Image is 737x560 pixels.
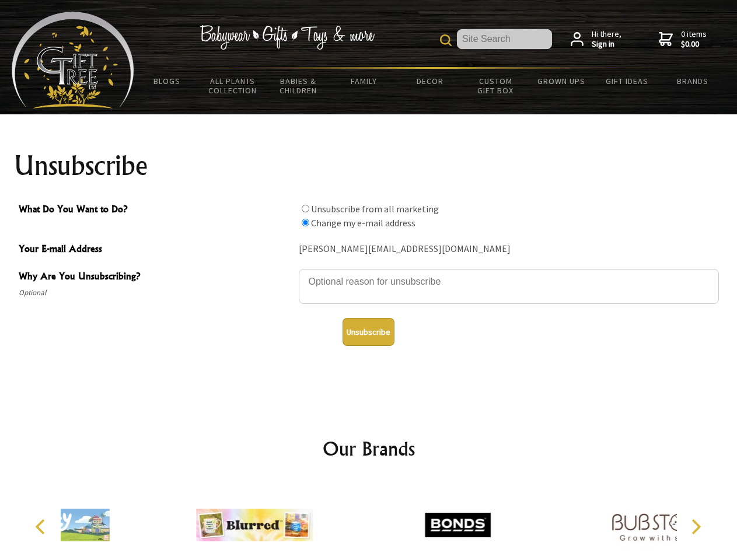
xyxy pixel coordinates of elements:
img: product search [440,34,452,46]
input: What Do You Want to Do? [302,219,309,226]
span: What Do You Want to Do? [19,202,293,219]
a: Gift Ideas [594,69,660,93]
a: Babies & Children [266,69,331,103]
a: Family [331,69,397,93]
button: Previous [29,514,55,540]
button: Next [683,514,708,540]
span: Why Are You Unsubscribing? [19,269,293,286]
span: Hi there, [592,29,621,50]
span: 0 items [681,29,707,50]
div: [PERSON_NAME][EMAIL_ADDRESS][DOMAIN_NAME] [299,240,719,258]
a: Hi there,Sign in [571,29,621,50]
strong: Sign in [592,39,621,50]
a: 0 items$0.00 [659,29,707,50]
h2: Our Brands [23,435,714,463]
label: Change my e-mail address [311,217,415,229]
label: Unsubscribe from all marketing [311,203,439,215]
a: BLOGS [134,69,200,93]
a: Custom Gift Box [463,69,529,103]
img: Babywear - Gifts - Toys & more [200,25,375,50]
a: Brands [660,69,726,93]
h1: Unsubscribe [14,152,724,180]
a: Decor [397,69,463,93]
strong: $0.00 [681,39,707,50]
input: Site Search [457,29,552,49]
a: All Plants Collection [200,69,266,103]
span: Your E-mail Address [19,242,293,258]
input: What Do You Want to Do? [302,205,309,212]
img: Babyware - Gifts - Toys and more... [12,12,134,108]
span: Optional [19,286,293,300]
a: Grown Ups [528,69,594,93]
textarea: Why Are You Unsubscribing? [299,269,719,304]
button: Unsubscribe [343,318,394,346]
